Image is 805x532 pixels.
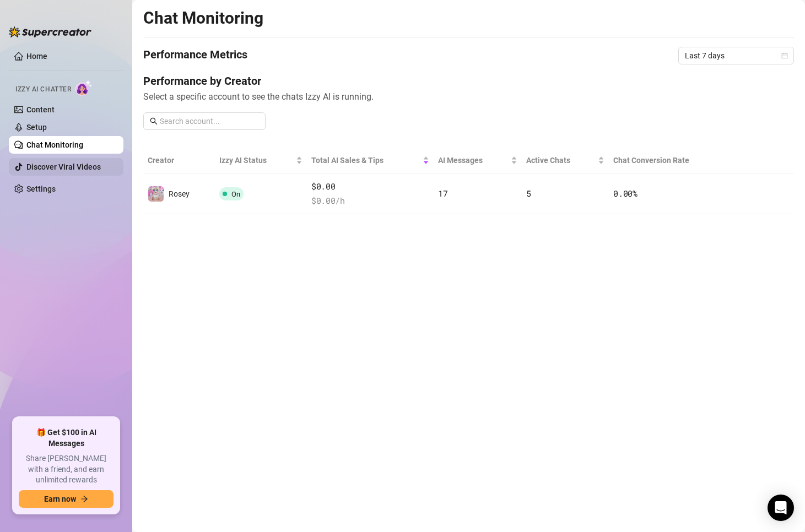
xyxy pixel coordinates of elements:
[781,52,788,59] span: calendar
[75,80,93,96] img: AI Chatter
[143,73,794,89] h4: Performance by Creator
[44,495,76,503] span: Earn now
[169,189,190,198] span: Rosey
[26,184,56,193] a: Settings
[19,427,114,449] span: 🎁 Get $100 in AI Messages
[685,47,787,64] span: Last 7 days
[26,105,55,114] a: Content
[9,26,91,37] img: logo-BBDzfeDw.svg
[311,180,429,193] span: $0.00
[26,52,47,61] a: Home
[215,148,307,173] th: Izzy AI Status
[148,186,164,202] img: Rosey
[219,154,294,166] span: Izzy AI Status
[522,148,609,173] th: Active Chats
[311,194,429,208] span: $ 0.00 /h
[143,8,263,29] h2: Chat Monitoring
[160,115,259,127] input: Search account...
[526,188,531,199] span: 5
[613,188,637,199] span: 0.00 %
[143,148,215,173] th: Creator
[434,148,522,173] th: AI Messages
[307,148,434,173] th: Total AI Sales & Tips
[15,84,71,95] span: Izzy AI Chatter
[438,188,447,199] span: 17
[19,453,114,486] span: Share [PERSON_NAME] with a friend, and earn unlimited rewards
[143,47,247,64] h4: Performance Metrics
[609,148,729,173] th: Chat Conversion Rate
[231,190,240,198] span: On
[311,154,420,166] span: Total AI Sales & Tips
[143,90,794,104] span: Select a specific account to see the chats Izzy AI is running.
[26,140,83,149] a: Chat Monitoring
[19,490,114,508] button: Earn nowarrow-right
[438,154,509,166] span: AI Messages
[26,123,47,132] a: Setup
[150,117,158,125] span: search
[26,162,101,171] a: Discover Viral Videos
[526,154,596,166] span: Active Chats
[768,495,794,521] div: Open Intercom Messenger
[80,495,88,503] span: arrow-right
